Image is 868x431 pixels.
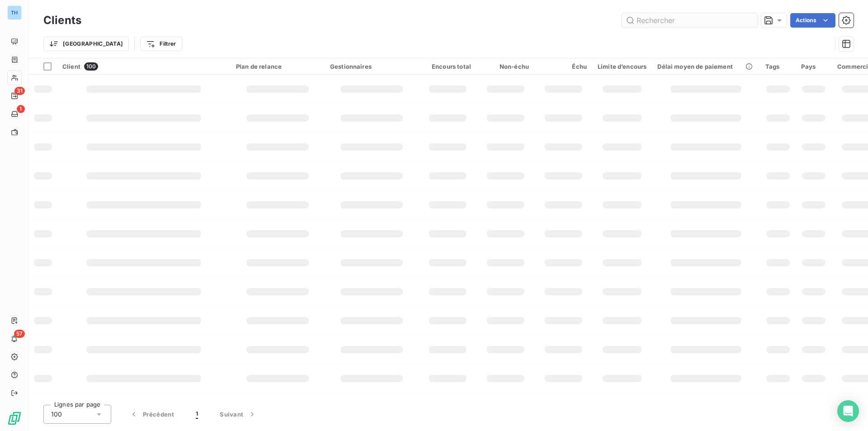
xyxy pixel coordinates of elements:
[837,400,859,422] div: Open Intercom Messenger
[7,411,22,426] img: Logo LeanPay
[598,63,646,70] div: Limite d’encours
[790,13,835,28] button: Actions
[17,105,25,113] span: 1
[62,63,80,70] span: Client
[209,405,268,424] button: Suivant
[84,62,98,71] span: 100
[7,107,21,121] a: 1
[765,63,791,70] div: Tags
[236,63,319,70] div: Plan de relance
[14,87,25,95] span: 31
[7,89,21,103] a: 31
[424,63,471,70] div: Encours total
[140,37,182,51] button: Filtrer
[118,405,185,424] button: Précédent
[14,330,25,338] span: 57
[51,410,62,419] span: 100
[7,5,22,20] div: TH
[196,410,198,419] span: 1
[622,13,758,28] input: Rechercher
[657,63,754,70] div: Délai moyen de paiement
[43,37,129,51] button: [GEOGRAPHIC_DATA]
[185,405,209,424] button: 1
[540,63,587,70] div: Échu
[801,63,826,70] div: Pays
[330,63,413,70] div: Gestionnaires
[482,63,529,70] div: Non-échu
[43,12,81,28] h3: Clients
